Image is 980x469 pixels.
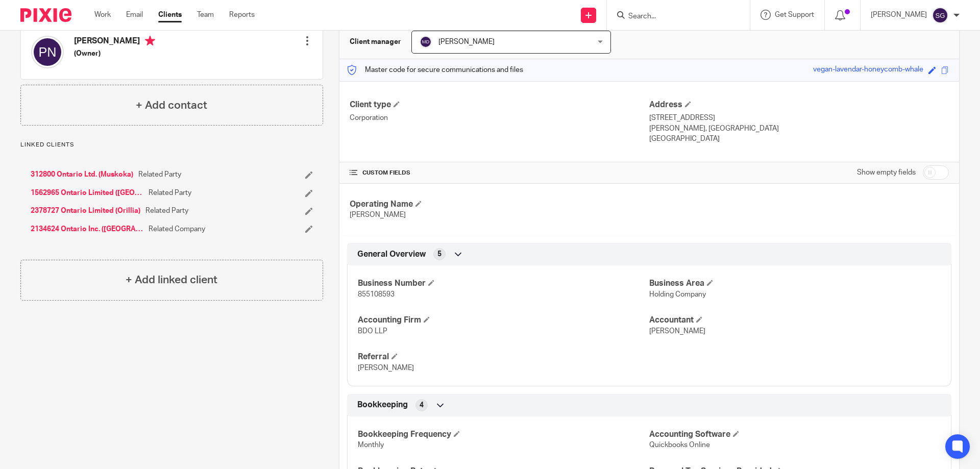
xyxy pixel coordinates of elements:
img: svg%3E [420,36,432,48]
img: Pixie [20,8,71,22]
a: 2378727 Ontario Limited (Orillia) [31,206,140,216]
p: [PERSON_NAME] [871,10,927,20]
span: BDO LLP [358,328,387,335]
span: 5 [437,249,442,259]
a: 1562965 Ontario Limited ([GEOGRAPHIC_DATA]) [31,188,143,198]
a: Clients [158,10,182,20]
h4: Client type [350,100,649,110]
h5: (Owner) [74,48,155,59]
h4: Accounting Software [649,429,941,440]
input: Search [627,12,719,21]
a: Reports [229,10,255,20]
h3: Client manager [350,37,401,47]
span: Monthly [358,441,384,449]
span: Bookkeeping [357,400,408,410]
img: svg%3E [31,36,64,68]
p: [GEOGRAPHIC_DATA] [649,134,949,144]
span: [PERSON_NAME] [438,38,495,45]
h4: Referral [358,352,649,362]
span: General Overview [357,249,426,260]
a: Team [197,10,214,20]
h4: CUSTOM FIELDS [350,169,649,177]
h4: Business Area [649,278,941,289]
p: [STREET_ADDRESS] [649,113,949,123]
h4: Business Number [358,278,649,289]
span: [PERSON_NAME] [649,328,705,335]
span: Related Party [138,169,181,180]
a: 2134624 Ontario Inc. ([GEOGRAPHIC_DATA]) [31,224,143,234]
i: Primary [145,36,155,46]
h4: Address [649,100,949,110]
span: Related Party [145,206,188,216]
h4: [PERSON_NAME] [74,36,155,48]
a: 312800 Ontario Ltd. (Muskoka) [31,169,133,180]
span: Related Company [149,224,205,234]
h4: Accounting Firm [358,315,649,326]
span: Holding Company [649,291,706,298]
h4: + Add linked client [126,272,217,288]
p: Linked clients [20,141,323,149]
span: 4 [420,400,424,410]
a: Work [94,10,111,20]
h4: Accountant [649,315,941,326]
span: [PERSON_NAME] [358,364,414,372]
h4: Operating Name [350,199,649,210]
span: Quickbooks Online [649,441,710,449]
span: 855108593 [358,291,395,298]
p: Corporation [350,113,649,123]
p: [PERSON_NAME], [GEOGRAPHIC_DATA] [649,124,949,134]
span: Get Support [775,11,814,18]
h4: Bookkeeping Frequency [358,429,649,440]
span: Related Party [149,188,191,198]
p: Master code for secure communications and files [347,65,523,75]
label: Show empty fields [857,167,916,178]
a: Email [126,10,143,20]
div: vegan-lavendar-honeycomb-whale [813,64,923,76]
img: svg%3E [932,7,948,23]
span: [PERSON_NAME] [350,211,406,218]
h4: + Add contact [136,97,207,113]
